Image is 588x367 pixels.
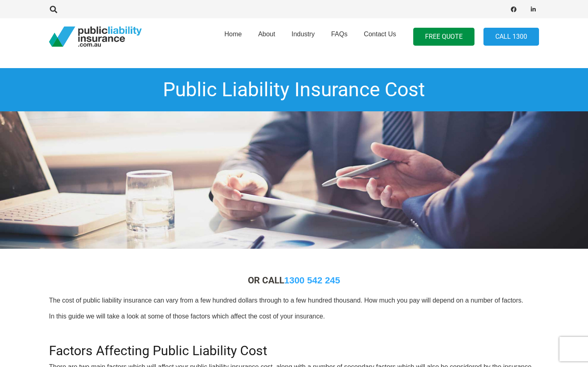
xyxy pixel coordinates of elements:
[216,16,250,57] a: Home
[250,16,283,57] a: About
[528,4,539,15] a: LinkedIn
[356,16,404,57] a: Contact Us
[284,275,340,285] a: 1300 542 245
[292,31,315,38] span: Industry
[283,16,323,57] a: Industry
[323,16,356,57] a: FAQs
[258,31,275,38] span: About
[413,28,474,46] a: FREE QUOTE
[248,275,340,285] strong: OR CALL
[45,6,62,13] a: Search
[331,31,347,38] span: FAQs
[508,4,519,15] a: Facebook
[49,27,142,47] a: pli_logotransparent
[49,333,539,358] h2: Factors Affecting Public Liability Cost
[49,312,539,321] p: In this guide we will take a look at some of those factors which affect the cost of your insurance.
[364,31,396,38] span: Contact Us
[224,31,242,38] span: Home
[49,296,539,305] p: The cost of public liability insurance can vary from a few hundred dollars through to a few hundr...
[483,28,539,46] a: Call 1300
